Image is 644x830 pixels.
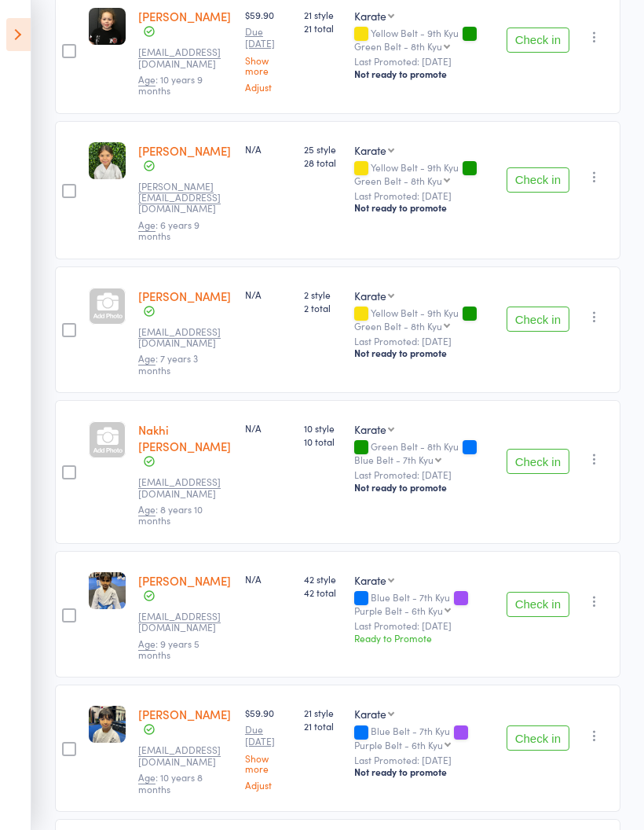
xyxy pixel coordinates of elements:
[245,55,291,75] a: Show more
[245,288,291,301] div: N/A
[354,454,434,465] div: Blue Belt - 7th Kyu
[354,572,386,588] div: Karate
[138,572,231,589] a: [PERSON_NAME]
[89,572,126,609] img: image1747812035.png
[354,307,493,331] div: Yellow Belt - 9th Kyu
[354,755,493,766] small: Last Promoted: [DATE]
[304,706,342,719] span: 21 style
[138,706,231,722] a: [PERSON_NAME]
[354,631,493,645] div: Ready to Promote
[245,142,291,156] div: N/A
[354,766,493,778] div: Not ready to promote
[245,82,291,92] a: Adjust
[89,706,126,743] img: image1748590130.png
[354,175,442,185] div: Green Belt - 8th Kyu
[354,28,493,51] div: Yellow Belt - 9th Kyu
[138,351,198,376] span: : 7 years 3 months
[507,592,569,617] button: Check in
[138,72,203,97] span: : 10 years 9 months
[138,611,232,634] small: yadav_abha@hotmail.com
[138,476,232,499] small: hazemshammas@yahoo.com.au
[354,142,386,158] div: Karate
[245,753,291,773] a: Show more
[304,21,342,35] span: 21 total
[245,421,291,435] div: N/A
[354,605,443,615] div: Purple Belt - 6th Kyu
[138,46,232,69] small: glenwiblin@yahoo.com.au
[354,68,493,80] div: Not ready to promote
[304,435,342,448] span: 10 total
[304,156,342,169] span: 28 total
[138,181,232,215] small: effie.saaib@outlook.com
[138,421,231,454] a: Nakhi [PERSON_NAME]
[304,719,342,733] span: 21 total
[354,592,493,615] div: Blue Belt - 7th Kyu
[354,321,442,331] div: Green Belt - 8th Kyu
[354,201,493,214] div: Not ready to promote
[354,56,493,67] small: Last Promoted: [DATE]
[138,744,232,767] small: ayazaslam@gmail.com
[354,347,493,359] div: Not ready to promote
[354,481,493,494] div: Not ready to promote
[245,8,291,92] div: $59.90
[245,572,291,586] div: N/A
[354,41,442,51] div: Green Belt - 8th Kyu
[245,780,291,790] a: Adjust
[138,637,199,661] span: : 9 years 5 months
[245,706,291,790] div: $59.90
[138,326,232,349] small: hazemshammas@yahoo.com.au
[304,8,342,21] span: 21 style
[507,28,569,53] button: Check in
[507,307,569,332] button: Check in
[354,441,493,465] div: Green Belt - 8th Kyu
[304,421,342,435] span: 10 style
[507,725,569,751] button: Check in
[354,725,493,749] div: Blue Belt - 7th Kyu
[354,421,386,437] div: Karate
[354,740,443,750] div: Purple Belt - 6th Kyu
[507,167,569,193] button: Check in
[138,288,231,304] a: [PERSON_NAME]
[304,301,342,314] span: 2 total
[138,142,231,159] a: [PERSON_NAME]
[507,449,569,474] button: Check in
[354,336,493,347] small: Last Promoted: [DATE]
[304,142,342,156] span: 25 style
[138,502,203,527] span: : 8 years 10 months
[304,586,342,599] span: 42 total
[89,142,126,179] img: image1743570214.png
[138,218,199,242] span: : 6 years 9 months
[138,8,231,24] a: [PERSON_NAME]
[354,190,493,201] small: Last Promoted: [DATE]
[89,8,126,45] img: image1743746213.png
[245,26,291,49] small: Due [DATE]
[304,572,342,586] span: 42 style
[354,620,493,631] small: Last Promoted: [DATE]
[304,288,342,301] span: 2 style
[138,770,203,795] span: : 10 years 8 months
[354,8,386,24] div: Karate
[245,724,291,747] small: Due [DATE]
[354,706,386,722] div: Karate
[354,162,493,185] div: Yellow Belt - 9th Kyu
[354,288,386,303] div: Karate
[354,469,493,480] small: Last Promoted: [DATE]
